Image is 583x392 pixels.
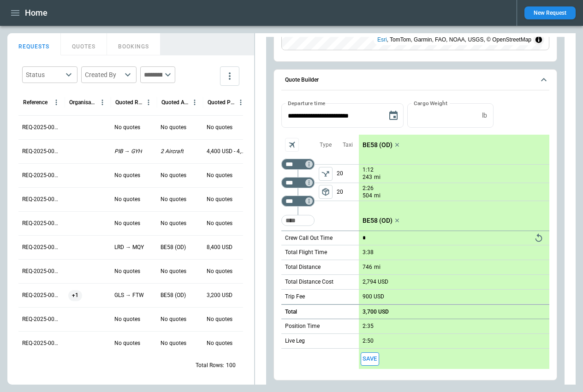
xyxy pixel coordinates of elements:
[114,196,140,203] p: No quotes
[377,35,531,44] div: , TomTom, Garmin, FAO, NOAA, USGS, © OpenStreetMap
[363,323,374,330] p: 2:35
[207,267,232,275] p: No quotes
[96,96,108,108] button: Organisation column menu
[363,192,372,200] p: 504
[114,244,144,251] p: LRD → MQY
[319,185,333,199] span: Type of sector
[207,196,232,203] p: No quotes
[414,99,447,107] label: Cargo Weight
[207,124,232,131] p: No quotes
[361,352,379,366] span: Save this aircraft quote and copy details to clipboard
[533,34,544,45] summary: Toggle attribution
[374,192,381,200] p: mi
[285,234,333,242] p: Crew Call Out Time
[114,267,140,275] p: No quotes
[321,187,330,196] span: package_2
[320,141,332,149] p: Type
[22,124,61,131] p: REQ-2025-000278
[161,148,184,155] p: 2 Aircraft
[207,220,232,227] p: No quotes
[50,96,62,108] button: Reference column menu
[363,338,374,344] p: 2:50
[281,196,315,207] div: Not found
[114,172,140,179] p: No quotes
[161,99,189,106] div: Quoted Aircraft
[7,33,61,55] button: REQUESTS
[285,322,320,330] p: Position Time
[161,291,186,299] p: BE58 (OD)
[22,220,61,227] p: REQ-2025-000274
[161,172,186,179] p: No quotes
[363,279,388,285] p: 2,794 USD
[285,278,333,286] p: Total Distance Cost
[161,267,186,275] p: No quotes
[343,141,353,149] p: Taxi
[25,7,48,18] h1: Home
[281,159,315,170] div: Not found
[189,96,201,108] button: Quoted Aircraft column menu
[61,33,107,55] button: QUOTES
[363,264,372,271] p: 746
[161,244,186,251] p: BE58 (OD)
[363,249,374,256] p: 3:38
[363,217,393,225] p: BE58 (OD)
[196,362,224,369] p: Total Rows:
[337,183,359,201] p: 20
[107,33,161,55] button: BOOKINGS
[161,315,186,323] p: No quotes
[207,148,245,155] p: 4,400 USD - 4,500 USD
[115,99,143,106] div: Quoted Route
[114,339,140,347] p: No quotes
[226,362,236,369] p: 100
[22,315,61,323] p: REQ-2025-000270
[281,70,549,91] button: Quote Builder
[235,96,247,108] button: Quoted Price column menu
[69,99,96,106] div: Organisation
[207,172,232,179] p: No quotes
[281,103,549,369] div: Quote Builder
[285,293,305,301] p: Trip Fee
[281,215,315,226] div: Too short
[285,249,327,256] p: Total Flight Time
[363,173,372,181] p: 243
[22,148,61,155] p: REQ-2025-000277
[285,337,305,345] p: Live Leg
[384,107,403,125] button: Choose date, selected date is Sep 16, 2025
[22,172,61,179] p: REQ-2025-000276
[114,291,144,299] p: GLS → FTW
[23,99,48,106] div: Reference
[22,244,61,251] p: REQ-2025-000273
[22,196,61,203] p: REQ-2025-000275
[85,70,122,79] div: Created By
[363,309,389,315] p: 3,700 USD
[285,263,321,271] p: Total Distance
[377,36,387,43] a: Esri
[363,293,384,300] p: 900 USD
[288,99,326,107] label: Departure time
[359,135,549,369] div: scrollable content
[374,263,381,271] p: mi
[319,185,333,199] button: left aligned
[114,315,140,323] p: No quotes
[143,96,155,108] button: Quoted Route column menu
[363,141,393,149] p: BE58 (OD)
[114,148,142,155] p: PIB → GYH
[361,352,379,366] button: Save
[374,173,381,181] p: mi
[532,231,546,245] button: Reset
[114,124,140,131] p: No quotes
[208,99,235,106] div: Quoted Price
[207,315,232,323] p: No quotes
[281,177,315,188] div: Not found
[319,167,333,181] button: left aligned
[524,6,576,19] button: New Request
[161,339,186,347] p: No quotes
[285,138,299,152] span: Aircraft selection
[363,166,374,173] p: 1:12
[319,167,333,181] span: Type of sector
[161,196,186,203] p: No quotes
[26,70,63,79] div: Status
[207,291,232,299] p: 3,200 USD
[22,267,61,275] p: REQ-2025-000272
[285,77,319,83] h6: Quote Builder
